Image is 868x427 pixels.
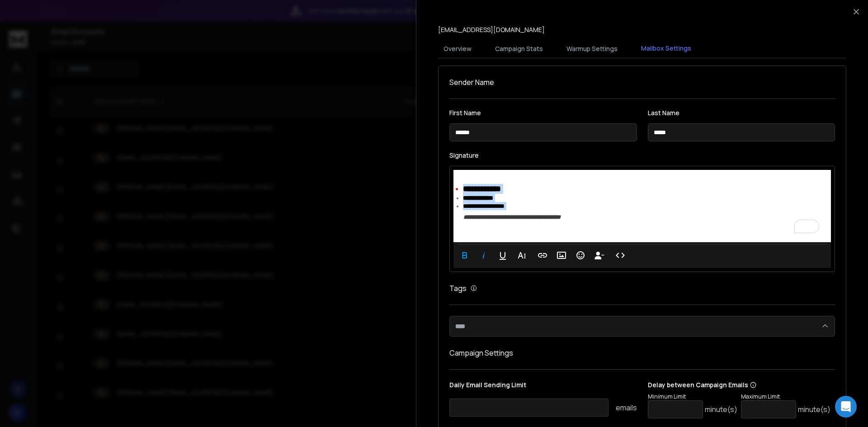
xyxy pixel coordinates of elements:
[648,110,835,116] label: Last Name
[438,25,545,34] p: [EMAIL_ADDRESS][DOMAIN_NAME]
[705,404,737,415] p: minute(s)
[616,402,637,413] p: emails
[449,110,637,116] label: First Name
[648,393,737,400] p: Minimum Limit
[561,39,623,59] button: Warmup Settings
[513,246,530,264] button: More Text
[591,246,608,264] button: Insert Unsubscribe Link
[612,246,629,264] button: Code View
[636,38,697,59] button: Mailbox Settings
[648,380,830,389] p: Delay between Campaign Emails
[456,246,473,264] button: Bold (Ctrl+B)
[449,283,467,294] h1: Tags
[798,404,830,415] p: minute(s)
[449,347,835,358] h1: Campaign Settings
[475,246,492,264] button: Italic (Ctrl+I)
[438,39,477,59] button: Overview
[741,393,830,400] p: Maximum Limit
[572,246,589,264] button: Emoticons
[494,246,511,264] button: Underline (Ctrl+U)
[449,152,835,159] label: Signature
[553,246,570,264] button: Insert Image (Ctrl+P)
[835,396,857,418] div: Open Intercom Messenger
[449,77,835,88] h1: Sender Name
[449,380,637,393] p: Daily Email Sending Limit
[534,246,551,264] button: Insert Link (Ctrl+K)
[490,39,548,59] button: Campaign Stats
